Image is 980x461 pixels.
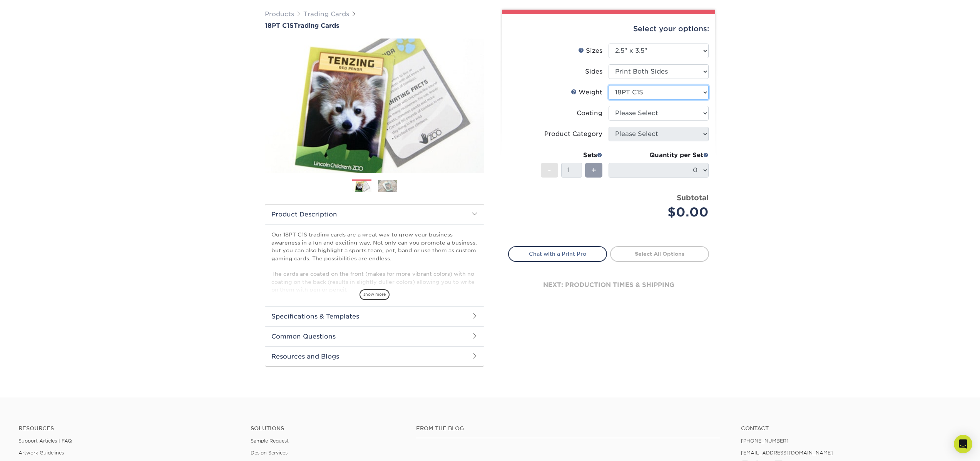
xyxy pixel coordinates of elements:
[508,262,709,308] div: next: production times & shipping
[508,246,607,262] a: Chat with a Print Pro
[610,246,709,262] a: Select All Options
[416,425,720,432] h4: From the Blog
[741,425,962,432] a: Contact
[585,67,602,76] div: Sides
[508,14,709,44] div: Select your options:
[571,88,602,97] div: Weight
[591,164,596,176] span: +
[378,180,397,192] img: Trading Cards 02
[265,30,484,182] img: 18PT C1S 01
[265,205,484,224] h2: Product Description
[954,435,972,453] div: Open Intercom Messenger
[265,346,484,366] h2: Resources and Blogs
[251,450,288,456] a: Design Services
[265,22,484,29] h1: Trading Cards
[577,109,602,118] div: Coating
[544,129,602,139] div: Product Category
[265,22,294,29] span: 18PT C1S
[251,425,405,432] h4: Solutions
[541,151,602,160] div: Sets
[265,22,484,29] a: 18PT C1STrading Cards
[251,438,289,444] a: Sample Request
[741,438,789,444] a: [PHONE_NUMBER]
[609,151,709,160] div: Quantity per Set
[271,231,478,293] p: Our 18PT C1S trading cards are a great way to grow your business awareness in a fun and exciting ...
[18,425,239,432] h4: Resources
[578,46,602,55] div: Sizes
[677,193,709,202] strong: Subtotal
[303,10,349,18] a: Trading Cards
[548,164,551,176] span: -
[265,306,484,326] h2: Specifications & Templates
[265,10,294,18] a: Products
[265,326,484,346] h2: Common Questions
[614,203,709,221] div: $0.00
[352,180,371,193] img: Trading Cards 01
[360,289,390,300] span: show more
[741,450,833,456] a: [EMAIL_ADDRESS][DOMAIN_NAME]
